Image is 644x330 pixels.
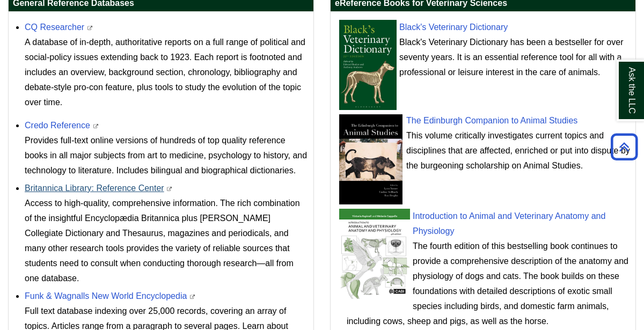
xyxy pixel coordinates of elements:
p: A database of in-depth, authoritative reports on a full range of political and social-policy issu... [25,35,308,110]
i: This link opens in a new window [92,124,99,129]
a: Back to Top [607,140,641,154]
a: Funk & Wagnalls New World Encyclopedia [25,291,187,300]
a: Introduction to Animal and Veterinary Anatomy and Physiology [413,211,605,236]
div: The fourth edition of this bestselling book continues to provide a comprehensive description of t... [347,239,630,329]
a: Black's Veterinary Dictionary [399,23,508,32]
a: Britannica Library: Reference Center [25,184,164,193]
a: CQ Researcher [25,23,84,32]
div: Black's Veterinary Dictionary has been a bestseller for over seventy years. It is an essential re... [347,35,630,80]
a: Credo Reference [25,121,90,130]
div: Access to high-quality, comprehensive information. The rich combination of the insightful Encyclo... [25,196,308,286]
i: This link opens in a new window [87,26,93,31]
a: The Edinburgh Companion to Animal Studies [406,116,577,125]
div: This volume critically investigates current topics and disciplines that are affected, enriched or... [347,128,630,173]
div: Provides full-text online versions of hundreds of top quality reference books in all major subjec... [25,133,308,178]
i: This link opens in a new window [189,295,196,299]
i: This link opens in a new window [166,187,173,192]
